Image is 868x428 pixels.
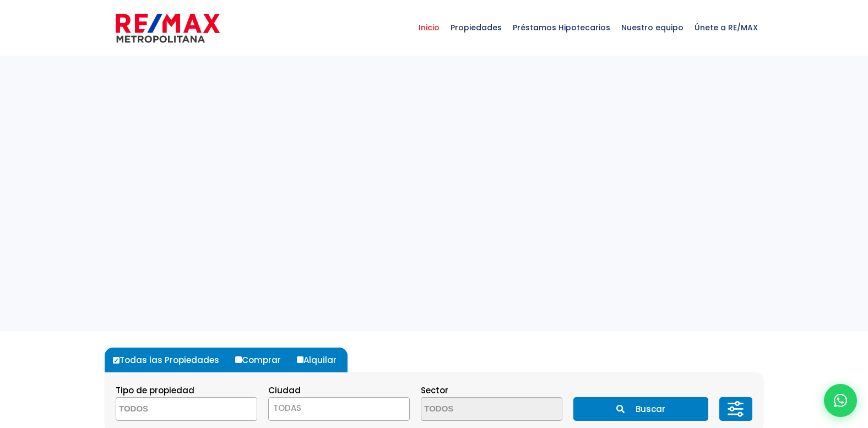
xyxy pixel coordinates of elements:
[421,384,448,396] span: Sector
[616,11,689,44] span: Nuestro equipo
[294,348,348,372] label: Alquilar
[232,348,292,372] label: Comprar
[273,402,301,414] span: TODAS
[507,11,616,44] span: Préstamos Hipotecarios
[268,384,301,396] span: Ciudad
[235,356,242,363] input: Comprar
[689,11,763,44] span: Únete a RE/MAX
[116,398,223,421] textarea: Search
[297,356,303,363] input: Alquilar
[445,11,507,44] span: Propiedades
[110,348,230,372] label: Todas las Propiedades
[573,397,708,421] button: Buscar
[116,12,220,45] img: remax-metropolitana-logo
[421,398,528,421] textarea: Search
[116,384,194,396] span: Tipo de propiedad
[269,400,409,416] span: TODAS
[413,11,445,44] span: Inicio
[113,357,120,364] input: Todas las Propiedades
[268,397,410,421] span: TODAS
